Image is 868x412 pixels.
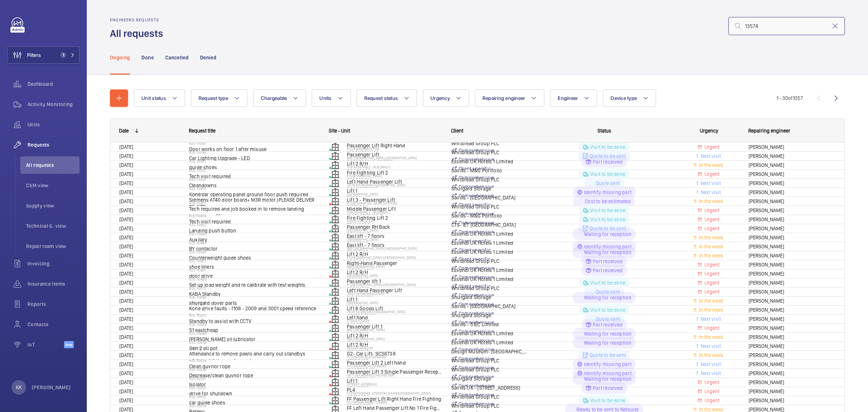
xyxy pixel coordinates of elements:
[451,212,529,219] p: Savills - M&G Portfolio
[119,180,133,186] span: [DATE]
[451,176,529,183] p: Whitbread Group PLC
[700,128,718,134] span: Urgency
[558,95,578,101] span: Engineer
[27,121,80,128] span: Units
[110,54,130,61] p: Ongoing
[27,300,80,308] span: Reports
[584,294,632,301] p: Waiting for reception
[119,128,129,134] div: Date
[749,387,835,396] span: [PERSON_NAME]
[451,357,529,364] p: Whitbread Group PLC
[749,188,835,197] span: [PERSON_NAME]
[26,161,80,169] span: All requests
[119,144,133,150] span: [DATE]
[119,271,133,277] span: [DATE]
[593,267,622,274] p: Part received
[119,153,133,159] span: [DATE]
[347,355,442,359] p: PI London Blackfriars
[347,346,442,350] p: Design Museum
[451,384,529,391] p: Savills UK - [STREET_ADDRESS]
[119,307,133,313] span: [DATE]
[347,264,442,269] p: IBIS [GEOGRAPHIC_DATA]
[699,343,721,349] span: Next visit
[703,207,719,213] span: Urgent
[749,243,835,251] span: [PERSON_NAME]
[703,144,719,150] span: Urgent
[584,339,632,346] p: Waiting for reception
[27,141,80,148] span: Requests
[749,206,835,215] span: [PERSON_NAME]
[32,384,71,391] p: [PERSON_NAME]
[27,280,80,287] span: Insurance items
[749,369,835,378] span: [PERSON_NAME]
[451,393,529,400] p: Whitbread Group PLC
[749,234,835,242] span: [PERSON_NAME]
[27,80,80,88] span: Dashboard
[347,273,442,278] p: [GEOGRAPHIC_DATA]
[749,270,835,278] span: [PERSON_NAME]
[698,244,723,249] span: In the week
[451,239,529,247] p: Essendi UK Hotels 1 Limited
[475,89,545,107] button: Repairing engineer
[27,260,80,267] span: Invoicing
[347,310,442,314] p: UK33 Shurgard [GEOGRAPHIC_DATA]
[119,262,133,268] span: [DATE]
[698,298,723,304] span: In the week
[27,101,80,108] span: Activity Monitoring
[749,279,835,287] span: [PERSON_NAME]
[430,95,450,101] span: Urgency
[603,89,656,107] button: Device type
[451,402,529,409] p: Whitbread Group PLC
[119,171,133,177] span: [DATE]
[347,373,442,377] p: UK71 Shurgard Chichester
[749,342,835,350] span: [PERSON_NAME]
[698,307,723,313] span: In the week
[451,185,529,192] p: Shurgard Storage
[749,170,835,178] span: [PERSON_NAME]
[698,198,723,204] span: In the week
[698,334,723,340] span: In the week
[347,337,442,341] p: IBIS [GEOGRAPHIC_DATA]
[728,17,845,35] input: Search by request number or quote number
[261,95,287,101] span: Chargeable
[119,198,133,204] span: [DATE]
[119,343,133,349] span: [DATE]
[451,230,529,237] p: Essendi UK Hotels 1 Limited
[119,207,133,213] span: [DATE]
[141,95,166,101] span: Unit status
[451,321,529,328] p: Savills - 51EC Limited
[347,404,442,412] p: FF Left Hand Passenger Lift No 1 Fire Fighting
[60,52,66,58] span: 1
[749,261,835,269] span: [PERSON_NAME]
[703,388,719,394] span: Urgent
[698,162,723,168] span: In the week
[347,147,442,151] p: PI London Beckton
[749,197,835,206] span: [PERSON_NAME]
[703,280,719,286] span: Urgent
[119,388,133,394] span: [DATE]
[347,282,442,287] p: PI [GEOGRAPHIC_DATA] ([GEOGRAPHIC_DATA])
[698,352,723,358] span: In the week
[347,165,442,169] p: The Assembly - Building C
[119,162,133,168] span: [DATE]
[749,315,835,323] span: [PERSON_NAME]
[749,179,835,188] span: [PERSON_NAME]
[27,51,41,59] span: Filters
[189,201,320,205] h2: R25-10957
[329,128,350,134] span: Site - Unit
[119,379,133,385] span: [DATE]
[357,89,417,107] button: Request status
[26,222,80,230] span: Technical S. view
[703,262,719,268] span: Urgent
[749,215,835,224] span: [PERSON_NAME]
[119,189,133,195] span: [DATE]
[703,271,719,277] span: Urgent
[200,54,216,61] p: Denied
[610,95,637,101] span: Device type
[451,276,529,283] p: Essendi UK Hotels 1 Limited
[347,246,442,251] p: IBIS [GEOGRAPHIC_DATA] [GEOGRAPHIC_DATA]
[451,366,529,373] p: Whitbread Group PLC
[451,248,529,256] p: Essendi UK Hotels 1 Limited
[699,316,721,322] span: Next visit
[550,89,597,107] button: Engineer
